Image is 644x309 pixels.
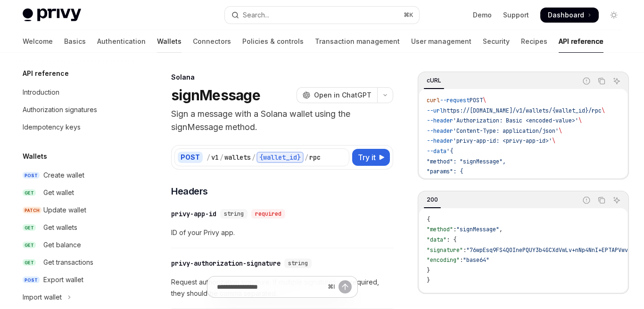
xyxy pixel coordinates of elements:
[473,10,492,20] a: Demo
[43,204,86,216] div: Update wallet
[15,101,136,118] a: Authorization signatures
[171,259,281,268] div: privy-authorization-signature
[440,97,470,104] span: --request
[220,153,223,162] div: /
[23,259,36,266] span: GET
[43,170,84,181] div: Create wallet
[15,289,136,306] button: Toggle Import wallet section
[595,75,608,87] button: Copy the contents from the code block
[224,210,244,218] span: string
[427,256,460,264] span: "encoding"
[446,236,456,244] span: : {
[411,30,471,53] a: User management
[23,30,53,53] a: Welcome
[15,271,136,288] a: POSTExport wallet
[252,153,256,162] div: /
[217,276,324,297] input: Ask a question...
[427,117,453,124] span: --header
[288,260,308,267] span: string
[427,246,463,254] span: "signature"
[15,202,136,219] a: PATCHUpdate wallet
[453,137,552,145] span: 'privy-app-id: <privy-app-id>'
[211,153,219,162] div: v1
[43,274,83,285] div: Export wallet
[171,185,208,198] span: Headers
[404,11,413,19] span: ⌘ K
[23,207,41,214] span: PATCH
[580,75,593,87] button: Report incorrect code
[43,239,81,251] div: Get balance
[611,194,623,206] button: Ask AI
[315,30,400,53] a: Transaction management
[171,87,260,104] h1: signMessage
[23,242,36,249] span: GET
[64,30,86,53] a: Basics
[171,107,393,134] p: Sign a message with a Solana wallet using the signMessage method.
[427,168,463,175] span: "params": {
[193,30,231,53] a: Connectors
[602,107,605,114] span: \
[171,73,393,82] div: Solana
[503,10,529,20] a: Support
[309,153,321,162] div: rpc
[23,172,40,179] span: POST
[463,246,466,254] span: :
[427,107,443,114] span: --url
[499,226,503,233] span: ,
[424,194,441,205] div: 200
[15,84,136,101] a: Introduction
[339,280,352,293] button: Send message
[23,68,69,79] h5: API reference
[456,226,499,233] span: "signMessage"
[157,30,182,53] a: Wallets
[297,87,377,103] button: Open in ChatGPT
[15,236,136,253] a: GETGet balance
[171,227,393,238] span: ID of your Privy app.
[23,151,47,162] h5: Wallets
[453,117,578,124] span: 'Authorization: Basic <encoded-value>'
[97,30,146,53] a: Authentication
[43,222,77,233] div: Get wallets
[43,257,93,268] div: Get transactions
[559,30,603,53] a: API reference
[224,153,251,162] div: wallets
[305,153,308,162] div: /
[540,8,599,23] a: Dashboard
[171,209,216,219] div: privy-app-id
[580,194,593,206] button: Report incorrect code
[15,167,136,184] a: POSTCreate wallet
[23,224,36,231] span: GET
[548,10,584,20] span: Dashboard
[427,276,430,284] span: }
[427,137,453,145] span: --header
[427,236,446,244] span: "data"
[23,122,81,133] div: Idempotency keys
[578,117,582,124] span: \
[23,8,81,22] img: light logo
[427,216,430,223] span: {
[178,152,203,163] div: POST
[23,104,97,115] div: Authorization signatures
[483,30,510,53] a: Security
[242,30,304,53] a: Policies & controls
[243,9,269,21] div: Search...
[352,149,390,166] button: Try it
[559,127,562,135] span: \
[23,276,40,284] span: POST
[251,209,285,219] div: required
[256,152,304,163] div: {wallet_id}
[611,75,623,87] button: Ask AI
[463,256,489,264] span: "base64"
[15,119,136,136] a: Idempotency keys
[15,254,136,271] a: GETGet transactions
[427,226,453,233] span: "method"
[206,153,210,162] div: /
[595,194,608,206] button: Copy the contents from the code block
[483,97,486,104] span: \
[427,147,446,155] span: --data
[443,107,602,114] span: https://[DOMAIN_NAME]/v1/wallets/{wallet_id}/rpc
[427,158,506,165] span: "method": "signMessage",
[460,256,463,264] span: :
[15,184,136,201] a: GETGet wallet
[23,87,59,98] div: Introduction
